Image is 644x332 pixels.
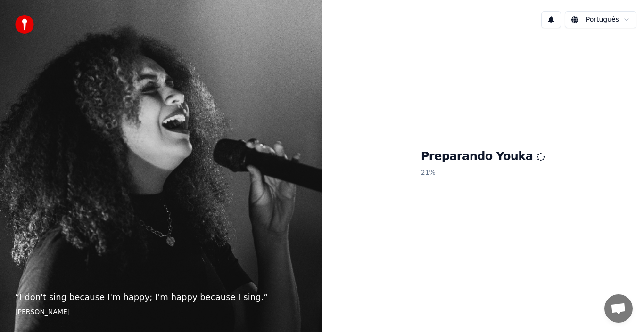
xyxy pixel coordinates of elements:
footer: [PERSON_NAME] [15,308,307,317]
img: youka [15,15,34,34]
p: “ I don't sing because I'm happy; I'm happy because I sing. ” [15,291,307,304]
h1: Preparando Youka [421,149,545,164]
div: Conversa aberta [604,294,633,323]
p: 21 % [421,164,545,181]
